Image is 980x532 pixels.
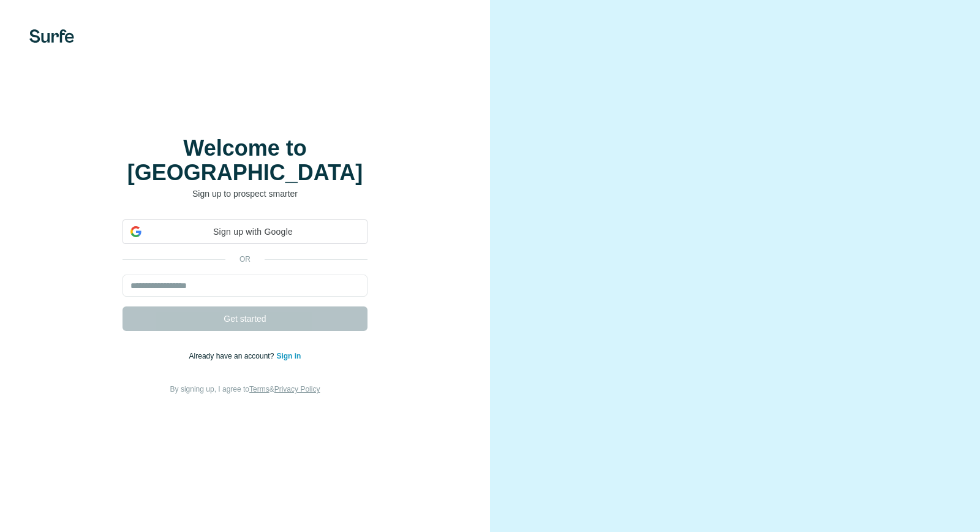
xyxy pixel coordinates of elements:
[146,226,360,238] span: Sign up with Google
[170,385,320,393] span: By signing up, I agree to &
[123,188,367,200] p: Sign up to prospect smarter
[276,352,301,360] a: Sign in
[249,385,269,393] a: Terms
[29,29,74,43] img: Surfe's logo
[123,219,367,244] div: Sign up with Google
[274,385,320,393] a: Privacy Policy
[189,352,277,360] span: Already have an account?
[123,136,367,185] h1: Welcome to [GEOGRAPHIC_DATA]
[225,254,265,265] p: or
